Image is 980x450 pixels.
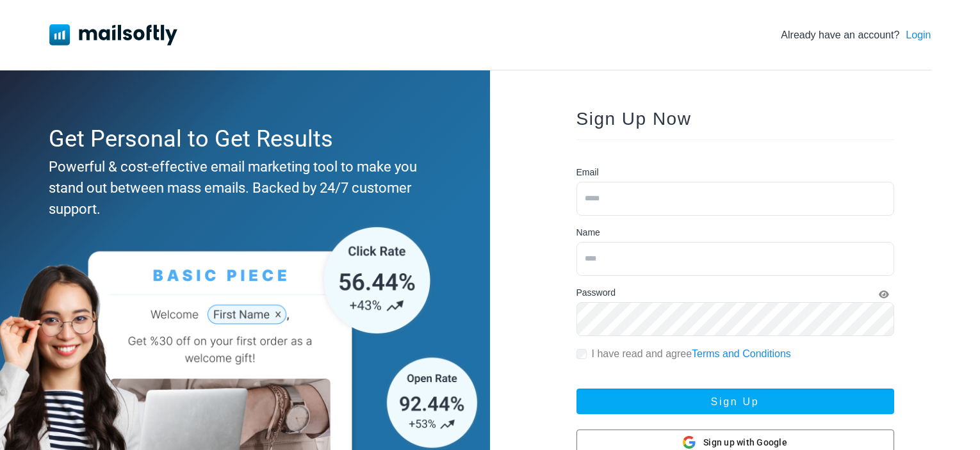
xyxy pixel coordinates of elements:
[576,109,692,129] span: Sign Up Now
[576,286,616,300] label: Password
[692,348,791,359] a: Terms and Conditions
[879,290,889,299] i: Show Password
[576,226,600,239] label: Name
[576,166,599,179] label: Email
[49,122,436,156] div: Get Personal to Get Results
[781,28,931,43] div: Already have an account?
[49,156,436,220] div: Powerful & cost-effective email marketing tool to make you stand out between mass emails. Backed ...
[49,24,177,45] img: Mailsoftly
[906,28,931,43] a: Login
[592,346,791,362] label: I have read and agree
[576,389,894,414] button: Sign Up
[703,436,787,449] span: Sign up with Google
